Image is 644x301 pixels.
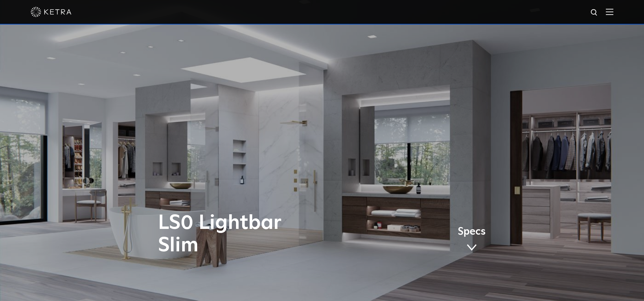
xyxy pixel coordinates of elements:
[458,227,486,253] a: Specs
[458,227,486,237] span: Specs
[590,9,599,17] img: search icon
[606,9,613,15] img: Hamburger%20Nav.svg
[158,212,350,257] h1: LS0 Lightbar Slim
[31,7,72,17] img: ketra-logo-2019-white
